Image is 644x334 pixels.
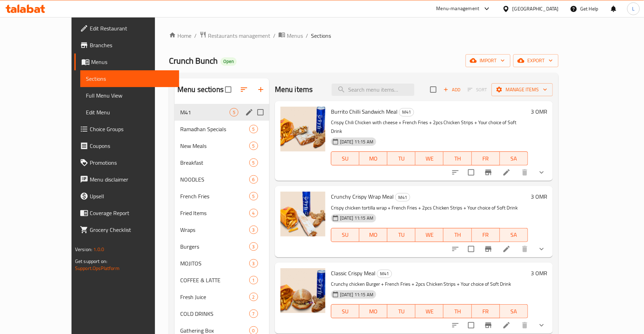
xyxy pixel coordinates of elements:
span: NOODLES [180,175,249,184]
span: 3 [250,260,258,267]
span: import [471,56,505,65]
div: Ramadhan Specials5 [175,121,269,137]
span: TH [446,230,469,240]
button: Branch-specific-item [480,164,497,181]
svg: Show Choices [537,245,546,253]
span: Select section [426,82,441,97]
li: / [194,31,197,40]
svg: Show Choices [537,321,546,329]
span: Add [442,86,461,94]
button: MO [359,228,387,242]
div: Breakfast [180,158,249,167]
img: Crunchy Crispy Wrap Meal [280,192,325,236]
div: items [249,192,258,200]
span: Select section first [463,84,492,95]
button: TU [387,228,415,242]
button: sort-choices [447,317,464,334]
h6: 3 OMR [531,107,547,116]
div: French Fries [180,192,249,200]
span: New Meals [180,142,249,150]
div: M41 [399,108,414,116]
a: Sections [80,70,179,87]
span: Menus [287,31,303,40]
span: Sections [86,74,174,83]
a: Coupons [74,137,179,154]
span: MO [362,230,385,240]
li: / [273,31,276,40]
div: [GEOGRAPHIC_DATA] [513,5,559,13]
div: MOJITOS3 [175,255,269,272]
span: SU [334,306,357,317]
button: SA [500,304,528,318]
span: Version: [75,245,92,254]
div: Wraps3 [175,221,269,238]
span: Choice Groups [90,125,174,133]
input: search [332,84,414,96]
span: 5 [250,193,258,200]
h2: Menu sections [177,84,224,95]
span: 2 [250,294,258,300]
span: Open [221,58,237,64]
button: sort-choices [447,164,464,181]
span: SA [503,154,525,164]
a: Support.OpsPlatform [75,264,120,273]
h6: 3 OMR [531,192,547,201]
button: TH [443,228,472,242]
a: Menus [74,54,179,70]
button: show more [533,241,550,257]
div: MOJITOS [180,259,249,268]
button: show more [533,164,550,181]
div: COLD DRINKS7 [175,305,269,322]
div: Open [221,57,237,66]
span: Select to update [464,318,479,333]
button: SU [331,228,359,242]
span: COLD DRINKS [180,310,249,318]
button: SA [500,151,528,165]
div: French Fries5 [175,188,269,205]
button: FR [472,228,500,242]
span: 4 [250,210,258,216]
div: Breakfast5 [175,154,269,171]
span: Full Menu View [86,91,174,100]
button: SU [331,304,359,318]
span: SA [503,306,525,317]
span: M41 [180,108,230,116]
div: items [249,259,258,268]
span: FR [475,154,497,164]
button: FR [472,151,500,165]
div: items [249,226,258,234]
button: sort-choices [447,241,464,257]
button: edit [244,107,255,118]
div: M41 [377,270,392,278]
span: Burrito Chilli Sandwich Meal [331,106,398,117]
span: TU [390,230,413,240]
img: Classic Crispy Meal [280,268,325,313]
h2: Menu items [275,84,313,95]
span: Edit Restaurant [90,24,174,33]
button: SA [500,228,528,242]
span: 5 [230,109,238,116]
span: WE [418,306,441,317]
span: MO [362,154,385,164]
span: Branches [90,41,174,49]
button: TH [443,304,472,318]
span: [DATE] 11:15 AM [337,215,376,221]
button: Branch-specific-item [480,317,497,334]
span: Grocery Checklist [90,226,174,234]
h6: 3 OMR [531,268,547,278]
span: Manage items [497,85,547,94]
button: Manage items [492,83,553,96]
div: Fried Items4 [175,205,269,221]
button: Branch-specific-item [480,241,497,257]
a: Menus [278,31,303,40]
span: TU [390,154,413,164]
span: Select all sections [221,82,236,97]
a: Choice Groups [74,121,179,137]
span: Burgers [180,242,249,251]
img: Burrito Chilli Sandwich Meal [280,107,325,151]
span: FR [475,306,497,317]
span: TH [446,154,469,164]
div: M415edit [175,104,269,121]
